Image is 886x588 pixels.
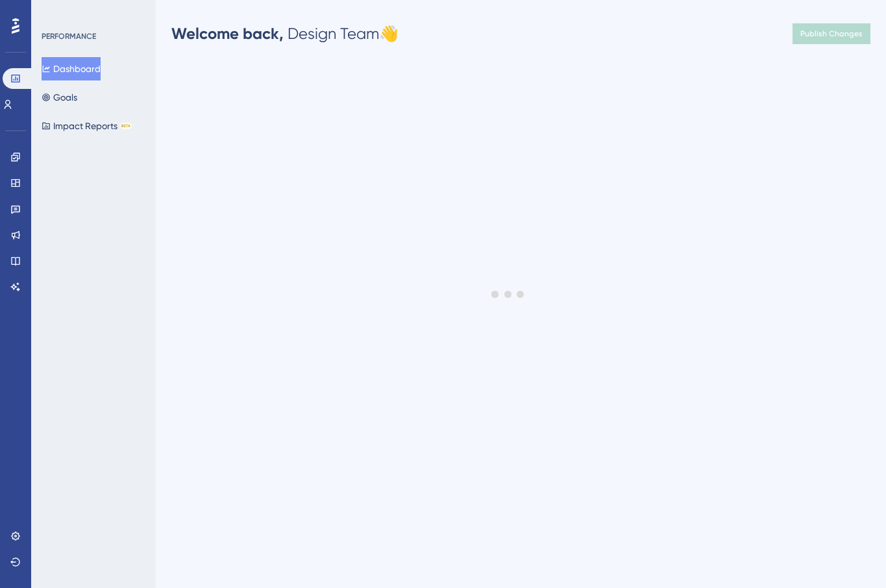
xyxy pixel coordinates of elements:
[171,23,399,44] div: Design Team 👋
[171,24,284,43] span: Welcome back,
[42,31,96,42] div: PERFORMANCE
[42,57,101,80] button: Dashboard
[793,23,870,44] button: Publish Changes
[42,86,77,109] button: Goals
[120,123,132,129] div: BETA
[800,29,863,39] span: Publish Changes
[42,114,132,138] button: Impact ReportsBETA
